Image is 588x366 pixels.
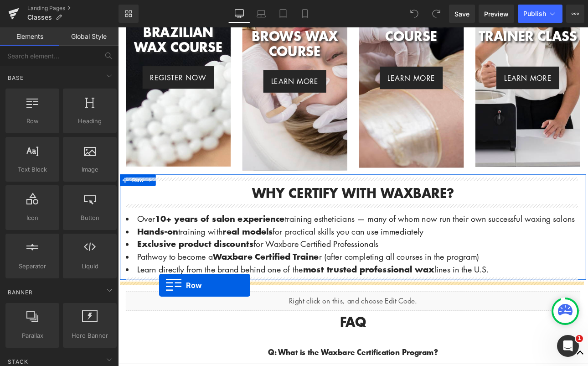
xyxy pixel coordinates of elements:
[8,213,57,223] span: Icon
[22,247,159,261] span: Exclusive product discounts
[9,277,542,292] li: Learn directly from the brand behind one of the lines in the U.S.
[9,247,542,262] li: for Waxbare Certified Professionals
[43,217,196,231] span: 10+ years of salon experience
[8,116,57,126] span: Row
[170,50,244,77] a: learn more
[8,261,57,271] span: Separator
[32,173,44,186] a: Expand / Collapse
[9,217,542,232] li: Over training estheticians — many of whom now run their own successful waxing salons
[8,165,57,174] span: Text Block
[272,5,294,23] a: Tablet
[427,5,445,23] button: Redo
[523,10,546,17] span: Publish
[294,5,316,23] a: Mobile
[119,5,139,23] a: New Library
[66,213,114,223] span: Button
[7,73,25,82] span: Base
[27,14,52,21] span: Classes
[405,5,423,23] button: Undo
[444,46,518,73] a: learn more
[111,262,236,276] span: Waxbare Certified Traine
[9,262,542,277] li: Pathway to become a r (after completing all courses in the program)
[557,335,579,357] iframe: Intercom live chat
[38,52,104,65] span: register now
[307,46,381,73] a: learn more
[316,53,372,66] span: learn more
[9,186,542,204] h1: Why Certify With Waxbare?
[27,5,119,12] a: Landing Pages
[484,9,509,19] span: Preview
[66,331,114,340] span: Hero Banner
[9,232,542,247] li: training with for practical skills you can use immediately
[66,165,114,174] span: Image
[518,5,562,23] button: Publish
[66,261,114,271] span: Liquid
[479,5,514,23] a: Preview
[22,232,71,246] span: Hands-on
[7,288,34,297] span: Banner
[566,5,584,23] button: More
[14,173,32,186] span: Row
[123,232,181,246] span: real models
[8,331,57,340] span: Parallax
[250,5,272,23] a: Laptop
[453,53,509,66] span: learn more
[217,277,371,291] span: most trusted professional wax
[180,57,235,70] span: learn more
[454,9,469,19] span: Save
[59,27,119,46] a: Global Style
[7,357,29,366] span: Stack
[66,116,114,126] span: Heading
[576,335,583,342] span: 1
[29,46,113,72] a: register now
[228,5,250,23] a: Desktop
